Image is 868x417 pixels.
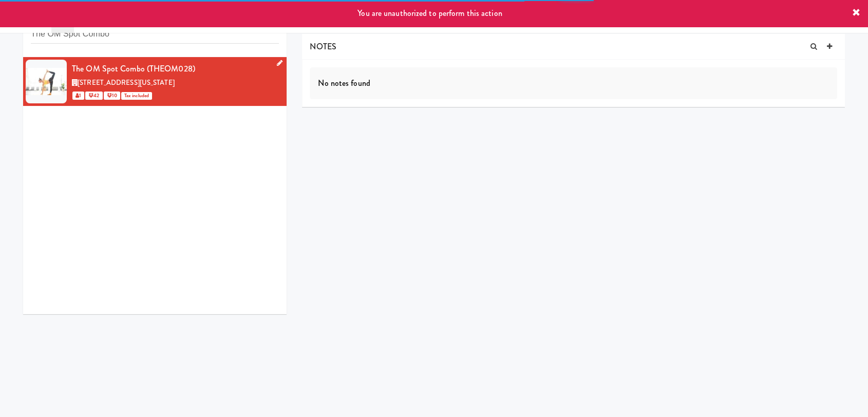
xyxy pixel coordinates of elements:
span: 10 [104,92,120,100]
input: Search site [31,25,279,44]
span: 1 [72,92,84,100]
span: 42 [85,92,102,100]
div: No notes found [310,67,837,99]
div: The OM Spot Combo (THEOM028) [72,61,279,77]
span: Tax included [121,92,152,100]
span: You are unauthorized to perform this action [357,7,502,19]
li: The OM Spot Combo (THEOM028)[STREET_ADDRESS][US_STATE] 1 42 10Tax included [23,57,287,106]
span: [STREET_ADDRESS][US_STATE] [78,78,175,87]
span: NOTES [310,41,336,52]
